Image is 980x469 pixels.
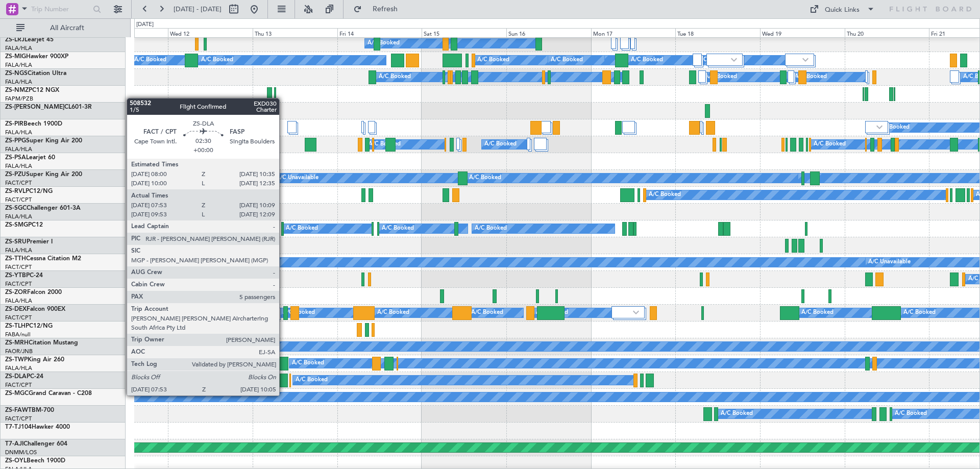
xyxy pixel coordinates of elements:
a: FALA/HLA [5,364,32,372]
a: ZS-FAWTBM-700 [5,407,54,413]
div: A/C Booked [292,356,324,371]
div: A/C Booked [379,69,411,85]
button: All Aircraft [11,20,111,36]
div: A/C Booked [469,170,501,186]
span: ZS-LRJ [5,37,24,43]
a: FACT/CPT [5,263,32,271]
div: A/C Booked [367,36,400,51]
a: ZS-PIRBeech 1900D [5,121,62,127]
a: ZS-[PERSON_NAME]CL601-3R [5,104,92,110]
a: ZS-SMGPC12 [5,222,43,228]
a: T7-TJ104Hawker 4000 [5,424,70,430]
div: A/C Booked [134,53,166,68]
span: ZS-DEX [5,306,27,312]
a: FACT/CPT [5,381,32,389]
a: ZS-DEXFalcon 900EX [5,306,65,312]
a: ZS-MRHCitation Mustang [5,340,78,346]
span: ZS-NMZ [5,87,29,93]
span: ZS-MGC [5,390,29,397]
span: ZS-MRH [5,340,29,346]
span: ZS-SMG [5,222,28,228]
a: FALA/HLA [5,78,32,86]
a: FAPM/PZB [5,95,33,103]
span: All Aircraft [27,24,108,32]
div: A/C Booked [801,305,834,320]
a: FACT/CPT [5,196,32,204]
span: ZS-[PERSON_NAME] [5,104,64,110]
a: FALA/HLA [5,44,32,52]
a: FALA/HLA [5,246,32,254]
a: ZS-TTHCessna Citation M2 [5,256,81,262]
span: ZS-PIR [5,121,23,127]
div: A/C Booked [377,305,409,320]
span: ZS-TLH [5,323,26,329]
input: Trip Number [31,2,90,17]
div: A/C Booked [814,137,846,152]
div: Sun 16 [506,28,591,37]
span: ZS-ZOR [5,289,27,295]
div: [DATE] [136,20,154,29]
span: ZS-TTH [5,256,26,262]
span: [DATE] - [DATE] [174,5,222,14]
button: Quick Links [804,1,880,17]
div: A/C Booked [903,305,936,320]
a: FALA/HLA [5,145,32,153]
a: ZS-MIGHawker 900XP [5,54,68,60]
span: ZS-PSA [5,155,26,161]
div: A/C Booked [477,53,509,68]
span: ZS-PZU [5,171,26,178]
div: A/C Booked [536,305,568,320]
a: FABA/null [5,331,31,338]
span: ZS-NGS [5,70,28,77]
a: ZS-MGCGrand Caravan - C208 [5,390,92,397]
a: FACT/CPT [5,314,32,322]
button: Refresh [349,1,410,17]
a: ZS-TLHPC12/NG [5,323,53,329]
div: A/C Booked [382,221,414,236]
span: ZS-TWP [5,357,28,363]
a: ZS-OYLBeech 1900D [5,458,65,464]
a: ZS-ZORFalcon 2000 [5,289,62,295]
div: A/C Booked [475,221,507,236]
div: A/C Booked [296,373,328,388]
div: A/C Booked [484,137,517,152]
span: T7-AJI [5,441,23,447]
a: FALA/HLA [5,129,32,136]
span: ZS-YTB [5,273,26,279]
a: FACT/CPT [5,179,32,187]
div: A/C Booked [877,120,910,135]
span: ZS-MIG [5,54,26,60]
a: ZS-RVLPC12/NG [5,188,53,194]
a: ZS-PZUSuper King Air 200 [5,171,82,178]
div: A/C Booked [895,406,927,422]
a: ZS-LRJLearjet 45 [5,37,54,43]
span: ZS-SRU [5,239,27,245]
a: ZS-YTBPC-24 [5,273,43,279]
div: Fri 14 [337,28,422,37]
a: ZS-NGSCitation Ultra [5,70,66,77]
span: ZS-OYL [5,458,27,464]
img: arrow-gray.svg [633,310,639,314]
div: A/C Booked [721,406,753,422]
div: Thu 13 [253,28,337,37]
div: Wed 12 [168,28,253,37]
span: ZS-PPG [5,138,26,144]
a: FALA/HLA [5,61,32,69]
div: A/C Booked [369,137,401,152]
div: A/C Booked [631,53,663,68]
div: A/C Booked [471,305,503,320]
a: ZS-NMZPC12 NGX [5,87,59,93]
a: DNMM/LOS [5,449,37,456]
div: Tue 18 [675,28,760,37]
span: ZS-DLA [5,374,27,380]
div: A/C Booked [286,221,318,236]
a: FALA/HLA [5,162,32,170]
a: FALA/HLA [5,297,32,305]
span: T7-TJ104 [5,424,32,430]
span: ZS-FAW [5,407,28,413]
a: ZS-PSALearjet 60 [5,155,55,161]
div: A/C Unavailable [868,255,911,270]
div: A/C Booked [795,69,827,85]
div: A/C Unavailable [276,170,318,186]
a: ZS-PPGSuper King Air 200 [5,138,82,144]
